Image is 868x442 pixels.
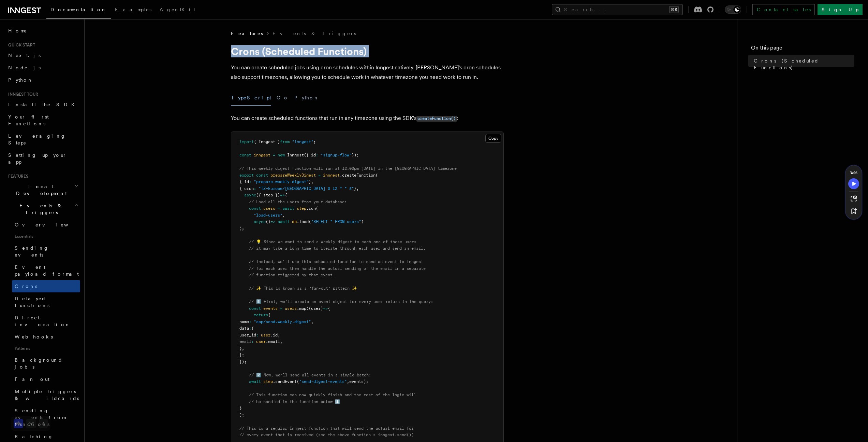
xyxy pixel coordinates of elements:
span: { [285,193,287,197]
span: Local Development [5,183,74,197]
span: export [239,173,254,178]
a: Sending events from functions [12,404,80,430]
p: You can create scheduled functions that run in any timezone using the SDK's : [231,113,504,123]
span: Fan out [15,376,49,382]
span: events [263,306,278,311]
span: ((user) [306,306,323,311]
span: from [280,139,290,144]
span: email [239,339,251,344]
span: async [244,193,256,197]
a: Contact sales [752,4,815,15]
span: .email [266,339,280,344]
span: inngest [323,173,340,178]
span: Multiple triggers & wildcards [15,389,79,401]
span: , [278,333,280,337]
span: await [282,206,294,211]
span: Event payload format [15,264,79,277]
span: = [280,306,282,311]
a: Crons [12,280,80,292]
span: { [251,326,254,331]
a: Python [5,74,80,86]
span: events); [349,379,368,384]
span: ({ id [304,153,316,157]
span: Setting up your app [8,152,67,165]
span: } [239,406,242,411]
span: ; [313,139,316,144]
span: , [282,213,285,218]
span: { cron [239,186,254,191]
span: "signup-flow" [321,153,352,157]
a: Home [5,25,80,37]
span: user [261,333,270,337]
span: .load [297,219,309,224]
span: ) [361,219,364,224]
span: { [268,313,270,317]
span: const [239,153,251,157]
span: Patterns [12,343,80,354]
span: Leveraging Steps [8,133,66,146]
span: // be handled in the function below ⬇️ [249,399,340,404]
span: Crons (Scheduled Functions) [754,57,854,71]
a: Multiple triggers & wildcards [12,385,80,404]
span: "inngest" [292,139,313,144]
span: .createFunction [340,173,376,178]
span: inngest [254,153,270,157]
span: const [256,173,268,178]
span: Node.js [8,65,41,70]
span: prepareWeeklyDigest [270,173,316,178]
span: Next.js [8,53,41,58]
button: Events & Triggers [5,199,80,219]
span: : [249,179,251,184]
span: Delayed functions [15,296,49,308]
span: => [323,306,328,311]
span: = [273,153,275,157]
span: new [278,153,285,157]
span: => [280,193,285,197]
span: // This weekly digest function will run at 12:00pm [DATE] in the [GEOGRAPHIC_DATA] timezone [239,166,457,171]
a: Node.js [5,61,80,74]
a: Direct invocation [12,312,80,331]
span: // for each user then handle the actual sending of the email in a separate [249,266,426,271]
a: Your first Functions [5,111,80,130]
span: Documentation [50,7,107,12]
span: await [249,379,261,384]
span: data [239,326,249,331]
span: // it may take a long time to iterate through each user and send an email. [249,246,426,251]
span: ( [316,206,318,211]
h1: Crons (Scheduled Functions) [231,45,504,57]
span: : [249,319,251,324]
h4: On this page [751,44,854,55]
button: Search...⌘K [552,4,683,15]
span: return [254,313,268,317]
span: Overview [15,222,85,227]
span: { id [239,179,249,184]
span: Home [8,27,27,34]
span: db [292,219,297,224]
span: // 2️⃣ Now, we'll send all events in a single batch: [249,373,371,377]
span: ({ step }) [256,193,280,197]
span: const [249,306,261,311]
span: Inngest [287,153,304,157]
button: Python [294,90,319,106]
span: users [285,306,297,311]
span: // every event that is received (see the above function's inngest.send()) [239,432,414,437]
span: : [256,333,259,337]
span: , [311,179,313,184]
span: Quick start [5,42,35,48]
span: .run [306,206,316,211]
span: , [311,319,313,324]
span: : [251,339,254,344]
span: } [354,186,356,191]
span: Features [5,174,28,179]
span: ( [297,379,299,384]
code: createFunction() [416,116,457,122]
span: ); [239,226,244,231]
span: = [318,173,321,178]
span: "load-users" [254,213,282,218]
span: }); [352,153,359,157]
a: Documentation [46,2,111,19]
span: ( [309,219,311,224]
span: import [239,139,254,144]
span: Essentials [12,231,80,242]
a: Examples [111,2,156,18]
